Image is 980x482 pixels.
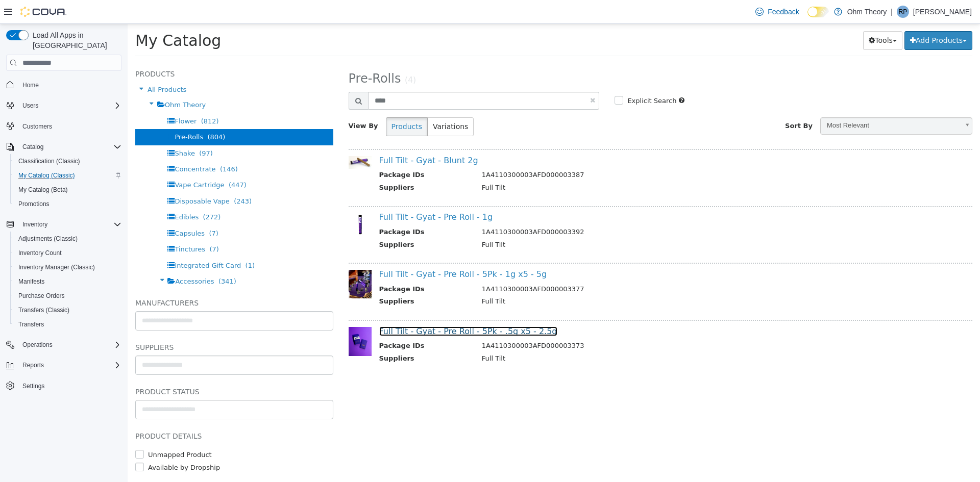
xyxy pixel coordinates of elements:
[14,290,121,302] span: Purchase Orders
[2,217,126,232] button: Inventory
[75,189,93,197] span: (272)
[22,143,43,151] span: Catalog
[252,260,347,273] th: Package IDs
[18,78,121,91] span: Home
[347,146,822,159] td: 1A4110300003AFD000003387
[221,47,274,62] span: Pre-Rolls
[73,93,91,101] span: (812)
[347,159,822,171] td: Full Tilt
[768,7,799,17] span: Feedback
[18,99,121,112] span: Users
[18,218,121,231] span: Inventory
[18,157,80,165] span: Classification (Classic)
[10,232,126,246] button: Adjustments (Classic)
[47,125,67,133] span: Shake
[252,329,347,342] th: Suppliers
[14,290,69,302] a: Purchase Orders
[252,203,347,216] th: Package IDs
[81,206,90,213] span: (7)
[897,6,909,18] div: Romeo Patel
[8,317,206,329] h5: Suppliers
[252,245,420,255] a: Full Tilt - Gyat - Pre Roll - 5Pk - 1g x5 - 5g
[252,302,430,312] a: Full Tilt - Gyat - Pre Roll - 5Pk - .5g x5 - 2.5g
[252,216,347,229] th: Suppliers
[252,317,347,329] th: Package IDs
[2,98,126,113] button: Users
[736,7,775,26] button: Tools
[18,359,121,371] span: Reports
[18,79,43,91] a: Home
[2,378,126,393] button: Settings
[693,94,831,110] span: Most Relevant
[347,216,822,229] td: Full Tilt
[10,260,126,274] button: Inventory Manager (Classic)
[14,184,121,196] span: My Catalog (Beta)
[18,200,50,208] span: Promotions
[14,275,121,288] span: Manifests
[47,221,78,229] span: Tinctures
[47,109,76,117] span: Pre-Rolls
[18,320,44,328] span: Transfers
[18,339,57,351] button: Operations
[22,341,53,349] span: Operations
[8,362,206,374] h5: Product Status
[10,317,126,332] button: Transfers
[37,77,78,85] span: Ohm Theory
[14,304,121,316] span: Transfers (Classic)
[221,246,244,274] img: 150
[14,233,121,245] span: Adjustments (Classic)
[14,318,48,331] a: Transfers
[10,246,126,260] button: Inventory Count
[18,277,44,286] span: Manifests
[22,361,44,369] span: Reports
[18,339,121,351] span: Operations
[14,304,73,316] a: Transfers (Classic)
[899,6,908,18] span: RP
[891,6,893,18] p: |
[80,109,97,117] span: (804)
[807,17,808,18] span: Dark Mode
[18,141,47,153] button: Catalog
[252,132,351,141] a: Full Tilt - Gyat - Blunt 2g
[8,8,93,26] span: My Catalog
[913,6,972,18] p: [PERSON_NAME]
[10,183,126,197] button: My Catalog (Beta)
[657,98,685,106] span: Sort By
[777,7,845,26] button: Add Products
[2,140,126,154] button: Catalog
[18,292,65,300] span: Purchase Orders
[22,102,38,110] span: Users
[22,122,52,131] span: Customers
[2,358,126,372] button: Reports
[221,303,244,332] img: 150
[8,406,206,418] h5: Product Details
[14,247,121,259] span: Inventory Count
[22,382,44,390] span: Settings
[14,198,54,210] a: Promotions
[22,220,47,229] span: Inventory
[18,379,121,392] span: Settings
[221,98,251,106] span: View By
[18,186,68,194] span: My Catalog (Beta)
[18,380,48,392] a: Settings
[14,169,79,182] a: My Catalog (Classic)
[14,318,121,331] span: Transfers
[18,218,52,231] button: Inventory
[82,221,91,229] span: (7)
[347,260,822,273] td: 1A4110300003AFD000003377
[2,77,126,92] button: Home
[807,7,829,17] input: Dark Mode
[221,132,244,145] img: 150
[18,171,75,180] span: My Catalog (Classic)
[14,233,82,245] a: Adjustments (Classic)
[252,159,347,171] th: Suppliers
[20,62,59,69] span: All Products
[10,289,126,303] button: Purchase Orders
[18,235,78,243] span: Adjustments (Classic)
[300,93,346,112] button: Variations
[6,73,121,420] nav: Complex example
[22,81,39,89] span: Home
[47,189,71,197] span: Edibles
[497,72,549,82] label: Explicit Search
[14,247,66,259] a: Inventory Count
